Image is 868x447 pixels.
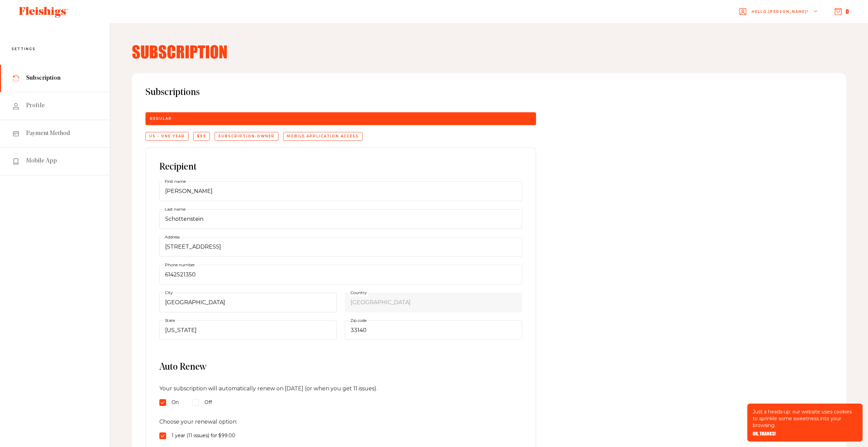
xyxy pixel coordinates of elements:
label: Phone number [163,261,196,269]
input: City [159,293,337,312]
select: Country [345,293,522,312]
span: Profile [26,102,45,110]
select: State [159,320,337,340]
input: Last name [159,209,522,229]
span: 1 year (11 issues) for $99.00 [172,432,235,440]
span: Hello, [PERSON_NAME] ! [752,9,809,25]
input: Zip code [345,320,522,340]
span: Mobile App [26,157,57,165]
input: On [159,399,166,406]
button: 0 [835,8,849,15]
input: 1 year (11 issues) for $99.00 [159,432,166,439]
span: Subscriptions [145,87,833,99]
button: OK, THANKS! [753,431,776,436]
span: Subscription [26,74,61,82]
span: Payment Method [26,130,70,138]
label: Last name [163,206,187,213]
div: $99 [193,132,210,141]
input: Off [192,399,199,406]
label: First name [163,178,187,185]
div: Regular [145,112,536,125]
div: Mobile application access [283,132,362,141]
p: Choose your renewal option: [159,417,522,426]
input: Address [159,237,522,257]
input: First name [159,181,522,201]
label: State [163,316,176,324]
div: subscription-owner [215,132,278,141]
span: Auto Renew [159,362,522,373]
h4: Subscription [132,43,846,60]
p: Your subscription will automatically renew on [DATE] (or when you get 11 issues) . [159,384,522,393]
div: US - One Year [145,132,189,141]
label: Country [349,289,368,296]
p: Just a heads-up: our website uses cookies to sprinkle some sweetness into your browsing. [753,408,857,429]
span: Off [204,399,212,407]
span: On [172,399,179,407]
label: Zip code [349,316,368,324]
input: Phone number [159,265,522,285]
label: City [163,289,174,296]
label: Address [163,233,181,241]
span: Recipient [159,162,197,172]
